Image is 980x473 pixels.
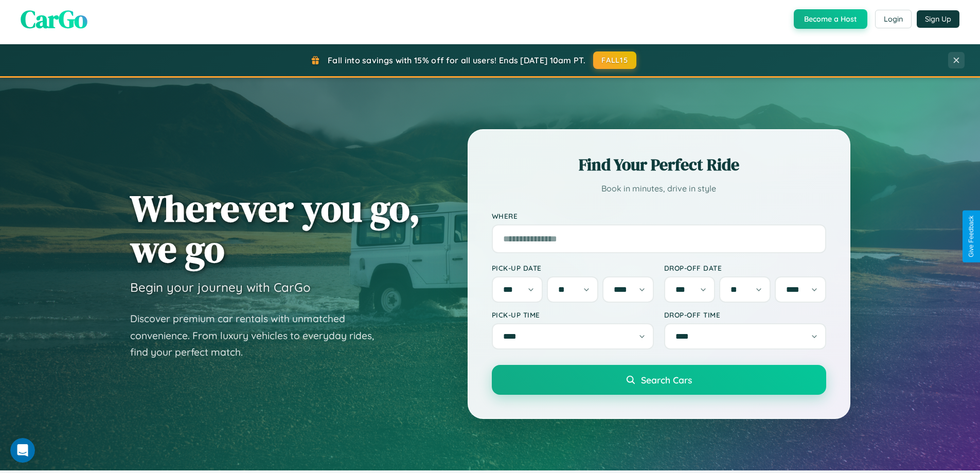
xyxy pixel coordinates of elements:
p: Book in minutes, drive in style [492,181,826,196]
h1: Wherever you go, we go [130,188,420,269]
button: Sign Up [917,10,959,28]
button: Login [875,10,912,28]
label: Pick-up Date [492,264,654,272]
label: Pick-up Time [492,310,654,319]
button: Become a Host [794,9,867,29]
p: Discover premium car rentals with unmatched convenience. From luxury vehicles to everyday rides, ... [130,310,387,361]
span: Fall into savings with 15% off for all users! Ends [DATE] 10am PT. [328,55,585,65]
span: Search Cars [641,374,692,386]
button: Search Cars [492,365,826,395]
span: CarGo [21,2,87,36]
label: Drop-off Time [664,310,826,319]
div: Give Feedback [968,216,975,257]
h3: Begin your journey with CarGo [130,279,311,295]
label: Where [492,212,826,220]
button: FALL15 [593,51,636,69]
iframe: Intercom live chat [10,438,35,463]
label: Drop-off Date [664,264,826,272]
h2: Find Your Perfect Ride [492,153,826,176]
